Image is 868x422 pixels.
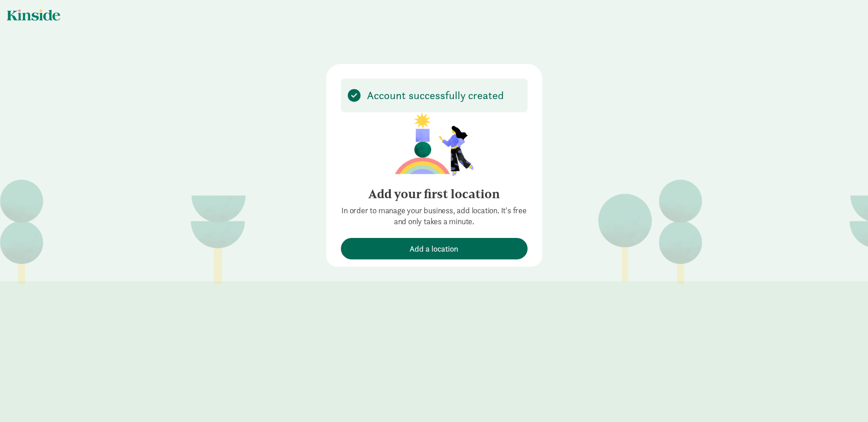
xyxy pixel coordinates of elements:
h4: Add your first location [341,187,528,201]
span: Add a location [410,243,458,255]
p: In order to manage your business, add location. It's free and only takes a minute. [341,205,528,227]
iframe: Chat Widget [822,378,868,422]
img: illustration-girl.png [395,112,474,176]
p: Account successfully created [367,90,504,101]
button: Add a location [341,238,528,259]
